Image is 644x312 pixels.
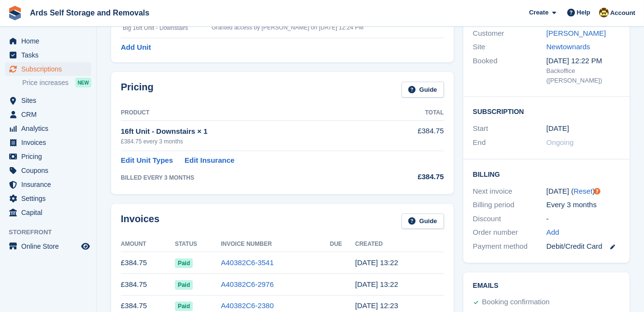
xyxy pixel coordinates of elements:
[355,258,398,267] time: 2025-07-30 12:22:43 UTC
[482,297,550,308] div: Booking confirmation
[9,227,96,237] span: Storefront
[75,78,91,87] div: NEW
[473,137,546,148] div: End
[5,48,91,62] a: menu
[21,108,79,121] span: CRM
[401,82,444,98] a: Guide
[21,206,79,219] span: Capital
[383,171,444,183] div: £384.75
[546,227,559,238] a: Add
[21,164,79,177] span: Coupons
[5,206,91,219] a: menu
[383,105,444,121] th: Total
[221,280,273,288] a: A40382C6-2976
[121,105,383,121] th: Product
[21,48,79,62] span: Tasks
[121,42,151,53] a: Add Unit
[473,282,620,290] h2: Emails
[175,301,193,311] span: Paid
[221,301,273,310] a: A40382C6-2380
[221,258,273,267] a: A40382C6-3541
[121,237,175,252] th: Amount
[383,120,444,151] td: £384.75
[610,8,635,18] span: Account
[123,24,212,32] div: Big 16ft Unit - Downstairs
[21,94,79,107] span: Sites
[21,122,79,135] span: Analytics
[121,252,175,274] td: £384.75
[546,43,590,51] a: Newtownards
[546,56,620,67] div: [DATE] 12:22 PM
[5,192,91,205] a: menu
[121,173,383,182] div: BILLED EVERY 3 MONTHS
[5,240,91,253] a: menu
[5,150,91,163] a: menu
[473,28,546,39] div: Customer
[5,164,91,177] a: menu
[473,169,620,179] h2: Billing
[5,94,91,107] a: menu
[5,108,91,121] a: menu
[21,62,79,76] span: Subscriptions
[8,6,22,20] img: stora-icon-8386f47178a22dfd0bd8f6a31ec36ba5ce8667c1dd55bd0f319d3a0aa187defe.svg
[22,78,69,87] span: Price increases
[473,227,546,238] div: Order number
[121,137,383,146] div: £384.75 every 3 months
[546,213,620,225] div: -
[401,213,444,229] a: Guide
[546,241,620,252] div: Debit/Credit Card
[21,136,79,149] span: Invoices
[473,42,546,53] div: Site
[473,106,620,116] h2: Subscription
[175,258,193,268] span: Paid
[5,62,91,76] a: menu
[21,240,79,253] span: Online Store
[546,138,574,146] span: Ongoing
[185,155,234,166] a: Edit Insurance
[121,126,383,137] div: 16ft Unit - Downstairs × 1
[546,29,606,37] a: [PERSON_NAME]
[26,5,153,21] a: Ards Self Storage and Removals
[5,122,91,135] a: menu
[5,34,91,48] a: menu
[473,56,546,85] div: Booked
[330,237,355,252] th: Due
[473,199,546,211] div: Billing period
[80,241,91,252] a: Preview store
[121,213,159,229] h2: Invoices
[355,280,398,288] time: 2025-04-30 12:22:17 UTC
[221,237,330,252] th: Invoice Number
[473,186,546,197] div: Next invoice
[599,8,609,17] img: Mark McFerran
[573,187,592,195] a: Reset
[546,186,620,197] div: [DATE] ( )
[121,274,175,296] td: £384.75
[212,23,416,32] div: Granted access by [PERSON_NAME] on [DATE] 12:24 PM
[529,8,548,17] span: Create
[473,241,546,252] div: Payment method
[21,34,79,48] span: Home
[22,77,91,88] a: Price increases NEW
[546,199,620,211] div: Every 3 months
[175,237,221,252] th: Status
[21,150,79,163] span: Pricing
[5,136,91,149] a: menu
[473,123,546,134] div: Start
[546,123,569,134] time: 2023-10-30 00:00:00 UTC
[546,66,620,85] div: Backoffice ([PERSON_NAME])
[121,82,154,98] h2: Pricing
[5,178,91,191] a: menu
[121,155,173,166] a: Edit Unit Types
[175,280,193,290] span: Paid
[21,178,79,191] span: Insurance
[21,192,79,205] span: Settings
[577,8,590,17] span: Help
[355,237,444,252] th: Created
[473,213,546,225] div: Discount
[593,187,601,196] div: Tooltip anchor
[355,301,398,310] time: 2025-01-30 12:23:06 UTC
